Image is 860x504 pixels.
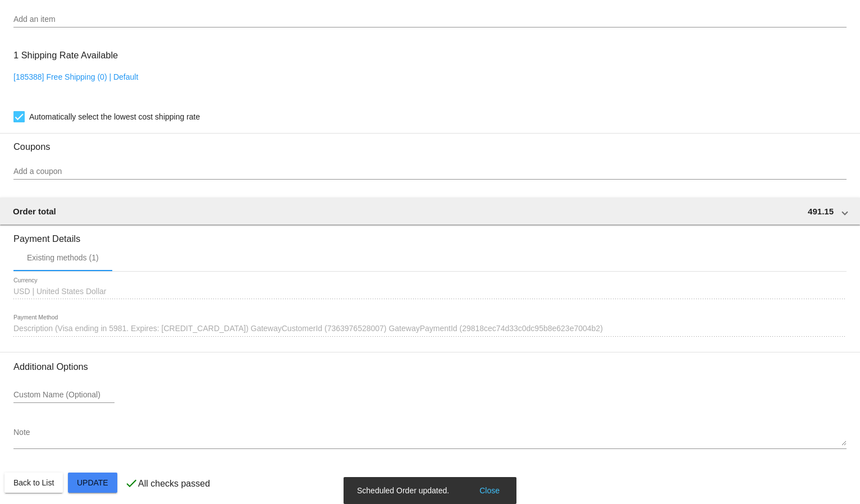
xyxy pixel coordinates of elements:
[13,207,56,216] span: Order total
[29,110,200,123] span: Automatically select the lowest cost shipping rate
[13,361,847,372] h3: Additional Options
[13,324,603,333] span: Description (Visa ending in 5981. Expires: [CREDIT_CARD_DATA]) GatewayCustomerId (7363976528007) ...
[357,485,503,496] simple-snack-bar: Scheduled Order updated.
[808,207,834,216] span: 491.15
[13,478,54,487] span: Back to List
[13,133,847,152] h3: Coupons
[13,15,847,24] input: Add an item
[476,485,503,496] button: Close
[13,391,115,400] input: Custom Name (Optional)
[13,43,118,67] h3: 1 Shipping Rate Available
[77,478,108,487] span: Update
[13,72,138,81] a: [185388] Free Shipping (0) | Default
[4,473,63,493] button: Back to List
[13,167,847,176] input: Add a coupon
[138,479,210,489] p: All checks passed
[13,287,106,296] span: USD | United States Dollar
[27,253,99,262] div: Existing methods (1)
[68,473,117,493] button: Update
[13,225,847,244] h3: Payment Details
[125,476,138,490] mat-icon: check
